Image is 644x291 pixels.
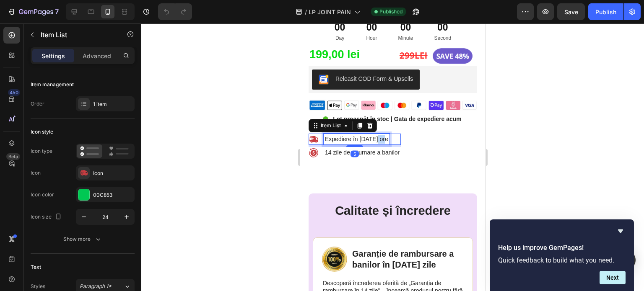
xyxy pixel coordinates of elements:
[19,98,42,106] div: Item List
[41,30,112,40] p: Item List
[98,10,113,20] p: Minute
[23,110,89,121] div: Rich Text Editor. Editing area: main
[31,169,41,177] div: Icon
[31,128,53,136] div: Icon style
[31,211,63,223] div: Icon size
[31,191,54,198] div: Icon color
[93,191,132,199] div: 00C853
[52,225,163,247] p: Garanție de rambursare a banilor în [DATE] zile
[18,51,29,61] img: CKKYs5695_ICEAE=.webp
[50,127,59,134] div: 5
[600,271,626,284] button: Next question
[595,8,616,16] div: Publish
[13,179,173,196] h2: Calitate și încredere
[63,235,102,243] div: Show more
[31,263,41,271] div: Text
[25,111,88,120] p: Expediere în [DATE] ore
[498,256,626,264] p: Quick feedback to build what you need.
[31,283,45,290] div: Styles
[25,125,99,134] p: 14 zile de returnare a banilor
[8,23,91,39] div: 199,00 lei
[8,76,177,88] img: image_demo.jpg
[12,46,119,66] button: Releasit COD Form & Upsells
[31,81,74,88] div: Item management
[564,8,578,15] span: Save
[8,89,20,96] div: 450
[34,10,45,20] p: Day
[31,147,52,155] div: Icon type
[134,10,151,20] p: Second
[83,52,111,60] p: Advanced
[35,51,113,60] div: Releasit COD Form & Upsells
[55,7,59,17] p: 7
[557,3,585,20] button: Save
[498,226,626,284] div: Help us improve GemPages!
[22,223,47,248] img: gempages_583530436311908935-67d5c5da-ceb8-4ffc-9ff6-35d86c243341.png
[379,8,402,15] span: Published
[615,226,626,236] button: Hide survey
[588,3,623,20] button: Publish
[80,283,112,290] span: Paragraph 1*
[31,100,44,108] div: Order
[42,52,65,60] p: Settings
[300,23,486,291] iframe: Design area
[66,10,77,20] p: Hour
[305,8,307,16] span: /
[93,170,132,177] div: Icon
[31,232,135,247] button: Show more
[93,100,132,108] div: 1 item
[3,3,62,20] button: 7
[309,8,351,16] span: LP JOINT PAIN
[33,91,161,100] p: Lot proaspăt în stoc | Gata de expediere acum
[158,3,192,20] div: Undo/Redo
[6,153,20,160] div: Beta
[498,243,626,253] h2: Help us improve GemPages!
[94,23,177,42] img: image_demo.jpg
